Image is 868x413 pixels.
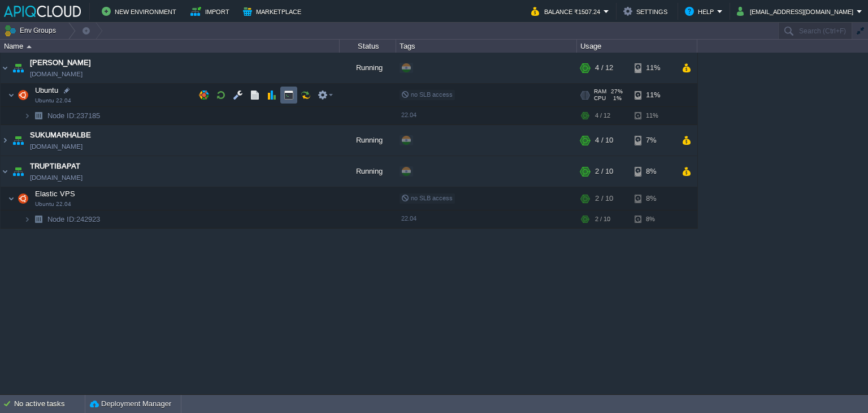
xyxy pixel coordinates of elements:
[30,161,80,172] a: TRUPTIBAPAT
[340,156,396,187] div: Running
[31,210,46,228] img: AMDAwAAAACH5BAEAAAAALAAAAAABAAEAAAICRAEAOw==
[8,84,15,106] img: AMDAwAAAACH5BAEAAAAALAAAAAABAAEAAAICRAEAOw==
[635,107,671,124] div: 11%
[1,40,339,53] div: Name
[15,84,31,106] img: AMDAwAAAACH5BAEAAAAALAAAAAABAAEAAAICRAEAOw==
[595,156,613,187] div: 2 / 10
[595,210,610,228] div: 2 / 10
[611,88,623,95] span: 27%
[47,111,76,120] span: Node ID:
[737,5,857,18] button: [EMAIL_ADDRESS][DOMAIN_NAME]
[623,5,671,18] button: Settings
[30,130,91,141] a: SUKUMARHALBE
[10,156,26,187] img: AMDAwAAAACH5BAEAAAAALAAAAAABAAEAAAICRAEAOw==
[30,172,83,183] a: [DOMAIN_NAME]
[35,97,71,104] span: Ubuntu 22.04
[10,53,26,83] img: AMDAwAAAACH5BAEAAAAALAAAAAABAAEAAAICRAEAOw==
[4,23,60,38] button: Env Groups
[401,111,416,118] span: 22.04
[46,111,102,121] span: 237185
[595,107,610,124] div: 4 / 12
[610,95,622,102] span: 1%
[635,84,671,106] div: 11%
[531,5,604,18] button: Balance ₹1507.24
[578,40,697,53] div: Usage
[46,214,102,224] a: Node ID:242923
[635,156,671,187] div: 8%
[4,6,81,17] img: APIQCloud
[401,215,416,222] span: 22.04
[595,125,613,156] div: 4 / 10
[10,125,26,156] img: AMDAwAAAACH5BAEAAAAALAAAAAABAAEAAAICRAEAOw==
[8,187,15,210] img: AMDAwAAAACH5BAEAAAAALAAAAAABAAEAAAICRAEAOw==
[1,156,10,187] img: AMDAwAAAACH5BAEAAAAALAAAAAABAAEAAAICRAEAOw==
[35,201,71,208] span: Ubuntu 22.04
[340,40,396,53] div: Status
[30,57,91,68] a: [PERSON_NAME]
[34,86,60,94] a: UbuntuUbuntu 22.04
[102,5,180,18] button: New Environment
[397,40,576,53] div: Tags
[635,53,671,83] div: 11%
[595,187,613,210] div: 2 / 10
[27,45,32,48] img: AMDAwAAAACH5BAEAAAAALAAAAAABAAEAAAICRAEAOw==
[34,85,60,95] span: Ubuntu
[47,215,76,223] span: Node ID:
[635,125,671,156] div: 7%
[1,53,10,83] img: AMDAwAAAACH5BAEAAAAALAAAAAABAAEAAAICRAEAOw==
[34,190,77,198] a: Elastic VPSUbuntu 22.04
[34,189,77,199] span: Elastic VPS
[340,53,396,83] div: Running
[340,125,396,156] div: Running
[1,125,10,156] img: AMDAwAAAACH5BAEAAAAALAAAAAABAAEAAAICRAEAOw==
[15,187,31,210] img: AMDAwAAAACH5BAEAAAAALAAAAAABAAEAAAICRAEAOw==
[635,187,671,210] div: 8%
[90,398,171,410] button: Deployment Manager
[243,5,305,18] button: Marketplace
[46,214,102,224] span: 242923
[30,141,83,152] a: [DOMAIN_NAME]
[595,53,613,83] div: 4 / 12
[24,210,31,228] img: AMDAwAAAACH5BAEAAAAALAAAAAABAAEAAAICRAEAOw==
[31,107,46,124] img: AMDAwAAAACH5BAEAAAAALAAAAAABAAEAAAICRAEAOw==
[401,91,453,98] span: no SLB access
[24,107,31,124] img: AMDAwAAAACH5BAEAAAAALAAAAAABAAEAAAICRAEAOw==
[46,111,102,121] a: Node ID:237185
[635,210,671,228] div: 8%
[594,88,606,95] span: RAM
[190,5,233,18] button: Import
[14,395,85,413] div: No active tasks
[401,195,453,201] span: no SLB access
[594,95,606,102] span: CPU
[685,5,717,18] button: Help
[30,68,83,80] a: [DOMAIN_NAME]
